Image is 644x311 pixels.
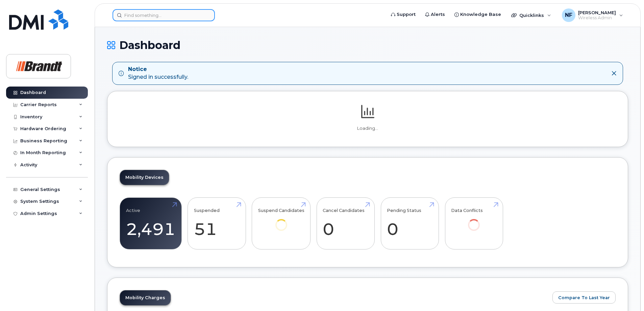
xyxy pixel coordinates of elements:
[558,294,610,301] span: Compare To Last Year
[387,201,432,246] a: Pending Status 0
[194,201,240,246] a: Suspended 51
[128,66,188,73] strong: Notice
[126,201,175,246] a: Active 2,491
[323,201,368,246] a: Cancel Candidates 0
[107,39,628,51] h1: Dashboard
[258,201,304,240] a: Suspend Candidates
[120,125,616,131] p: Loading...
[552,291,616,304] button: Compare To Last Year
[128,66,188,81] div: Signed in successfully.
[120,290,171,305] a: Mobility Charges
[451,201,497,240] a: Data Conflicts
[120,170,169,185] a: Mobility Devices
